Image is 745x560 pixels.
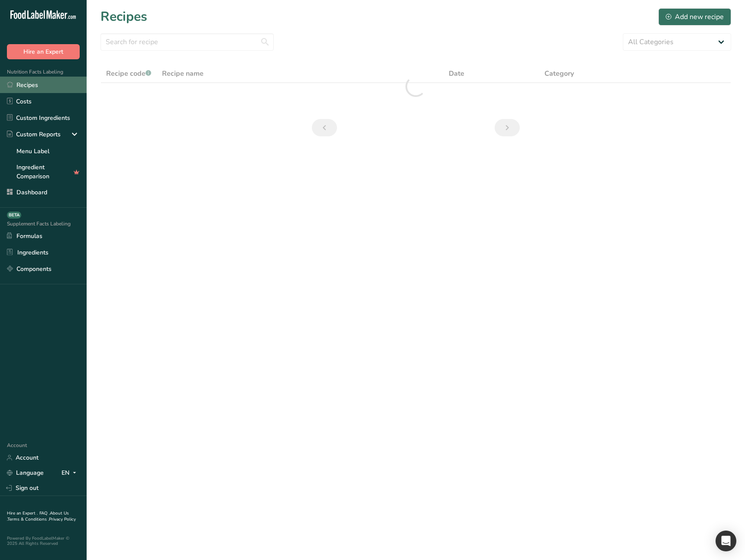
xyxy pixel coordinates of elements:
[7,465,44,480] a: Language
[312,119,337,136] a: Previous page
[7,44,80,59] button: Hire an Expert
[49,516,76,522] a: Privacy Policy
[7,510,69,522] a: About Us .
[658,8,731,26] button: Add new recipe
[495,119,520,136] a: Next page
[100,7,147,26] h1: Recipes
[7,536,80,546] div: Powered By FoodLabelMaker © 2025 All Rights Reserved
[7,212,21,219] div: BETA
[7,130,61,139] div: Custom Reports
[7,510,38,516] a: Hire an Expert .
[39,510,50,516] a: FAQ .
[666,12,724,22] div: Add new recipe
[716,531,736,551] div: Open Intercom Messenger
[62,468,80,478] div: EN
[100,33,274,51] input: Search for recipe
[7,516,49,522] a: Terms & Conditions .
